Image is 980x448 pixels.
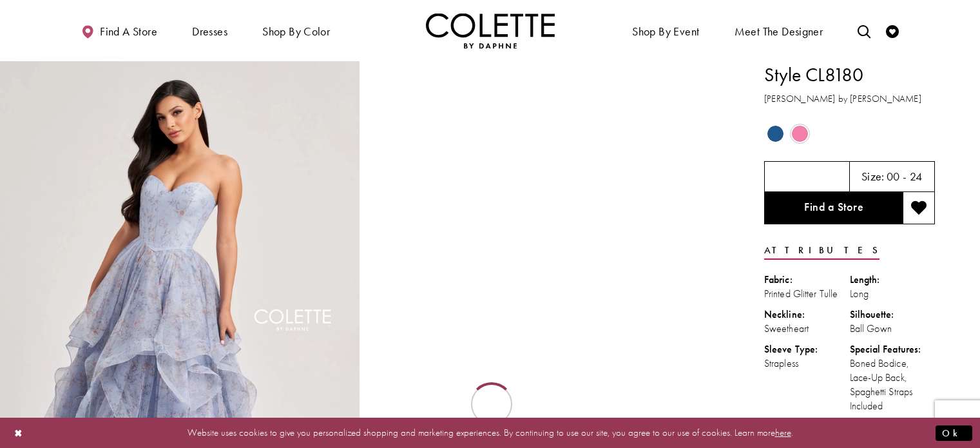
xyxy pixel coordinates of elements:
div: Ocean Blue Multi [764,122,787,145]
div: Ball Gown [850,322,936,336]
video: Style CL8180 Colette by Daphne #1 autoplay loop mute video [366,61,725,241]
div: Special Features: [850,342,936,356]
a: Meet the designer [731,13,827,48]
h3: [PERSON_NAME] by [PERSON_NAME] [764,92,935,106]
div: Pink Multi [789,122,811,145]
div: Long [850,287,936,301]
span: Size: [861,169,885,184]
div: Neckline: [764,307,850,322]
div: Fabric: [764,273,850,287]
p: Website uses cookies to give you personalized shopping and marketing experiences. By continuing t... [93,424,887,442]
span: Shop By Event [629,13,702,48]
a: Toggle search [854,13,874,48]
span: Find a store [100,25,157,38]
span: Dresses [192,25,227,38]
h1: Style CL8180 [764,61,935,88]
a: Find a store [78,13,160,48]
a: here [775,426,791,439]
div: Printed Glitter Tulle [764,287,850,301]
span: Shop By Event [632,25,699,38]
a: Find a Store [764,192,903,224]
div: Product color controls state depends on size chosen [764,122,935,146]
img: Colette by Daphne [426,13,555,48]
div: Sleeve Type: [764,342,850,356]
button: Add to wishlist [903,192,935,224]
span: Shop by color [259,13,333,48]
span: Dresses [189,13,231,48]
div: Boned Bodice, Lace-Up Back, Spaghetti Straps Included [850,356,936,413]
a: Check Wishlist [883,13,902,48]
a: Visit Home Page [426,13,555,48]
button: Close Dialog [8,422,30,444]
div: Length: [850,273,936,287]
h5: 00 - 24 [887,170,923,183]
div: Silhouette: [850,307,936,322]
span: Shop by color [262,25,330,38]
button: Submit Dialog [936,425,972,441]
span: Meet the designer [735,25,823,38]
a: Attributes [764,241,879,260]
div: Strapless [764,356,850,371]
div: Sweetheart [764,322,850,336]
